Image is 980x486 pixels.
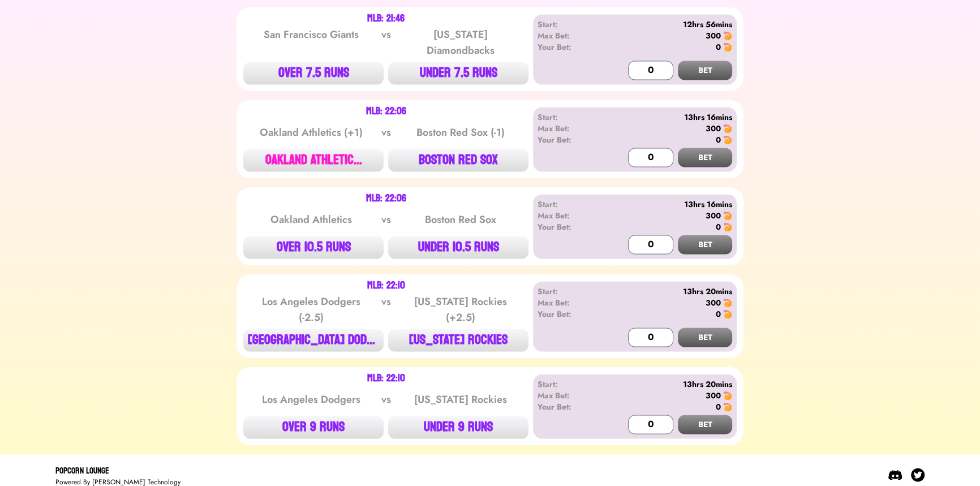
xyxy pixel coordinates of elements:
[55,477,180,486] div: Powered By [PERSON_NAME] Technology
[723,211,732,220] img: 🍤
[538,41,603,53] div: Your Bet:
[678,415,732,434] button: BET
[538,401,603,412] div: Your Bet:
[388,329,528,351] button: [US_STATE] ROCKIES
[367,281,405,290] div: MLB: 22:10
[723,124,732,133] img: 🍤
[403,294,518,325] div: [US_STATE] Rockies (+2.5)
[678,148,732,167] button: BET
[538,308,603,320] div: Your Bet:
[603,379,732,390] div: 13hrs 20mins
[538,111,603,123] div: Start:
[379,392,393,407] div: vs
[403,124,518,140] div: Boston Red Sox (-1)
[367,374,405,383] div: MLB: 22:10
[723,42,732,51] img: 🍤
[716,221,721,233] div: 0
[538,390,603,401] div: Max Bet:
[243,416,384,438] button: OVER 9 RUNS
[538,210,603,221] div: Max Bet:
[254,124,368,140] div: Oakland Athletics (+1)
[403,27,518,58] div: [US_STATE] Diamondbacks
[723,135,732,144] img: 🍤
[723,31,732,40] img: 🍤
[379,27,393,58] div: vs
[603,19,732,30] div: 12hrs 56mins
[538,134,603,145] div: Your Bet:
[388,62,528,84] button: UNDER 7.5 RUNS
[538,199,603,210] div: Start:
[388,236,528,259] button: UNDER 10.5 RUNS
[254,212,368,227] div: Oakland Athletics
[538,19,603,30] div: Start:
[723,309,732,319] img: 🍤
[678,61,732,80] button: BET
[379,212,393,227] div: vs
[706,123,721,134] div: 300
[723,298,732,307] img: 🍤
[538,379,603,390] div: Start:
[243,236,384,259] button: OVER 10.5 RUNS
[243,149,384,171] button: OAKLAND ATHLETIC...
[706,30,721,41] div: 300
[538,221,603,233] div: Your Bet:
[678,328,732,347] button: BET
[538,30,603,41] div: Max Bet:
[379,294,393,325] div: vs
[716,401,721,412] div: 0
[603,111,732,123] div: 13hrs 16mins
[678,235,732,254] button: BET
[388,416,528,438] button: UNDER 9 RUNS
[366,194,406,203] div: MLB: 22:06
[888,468,902,481] img: Discord
[723,402,732,411] img: 🍤
[706,210,721,221] div: 300
[403,212,518,227] div: Boston Red Sox
[403,392,518,407] div: [US_STATE] Rockies
[716,308,721,320] div: 0
[254,392,368,407] div: Los Angeles Dodgers
[706,390,721,401] div: 300
[254,27,368,58] div: San Francisco Giants
[366,107,406,116] div: MLB: 22:06
[603,286,732,297] div: 13hrs 20mins
[379,124,393,140] div: vs
[55,463,180,477] div: Popcorn Lounge
[538,123,603,134] div: Max Bet:
[603,199,732,210] div: 13hrs 16mins
[538,297,603,308] div: Max Bet:
[911,468,925,481] img: Twitter
[723,391,732,400] img: 🍤
[243,62,384,84] button: OVER 7.5 RUNS
[716,134,721,145] div: 0
[367,14,405,23] div: MLB: 21:46
[538,286,603,297] div: Start:
[388,149,528,171] button: BOSTON RED SOX
[723,222,732,231] img: 🍤
[706,297,721,308] div: 300
[243,329,384,351] button: [GEOGRAPHIC_DATA] DODG...
[716,41,721,53] div: 0
[254,294,368,325] div: Los Angeles Dodgers (-2.5)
